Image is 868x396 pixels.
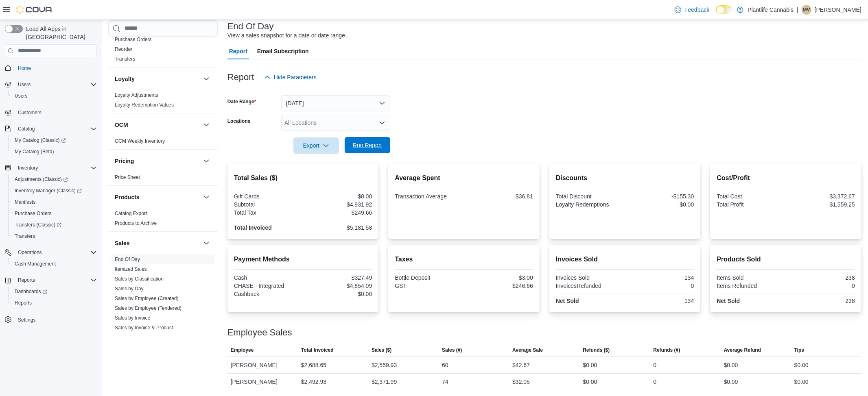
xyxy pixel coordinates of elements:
button: Reports [8,297,100,309]
span: Reports [15,300,32,306]
button: Catalog [15,124,38,134]
button: Sales [115,239,200,247]
a: Price Sheet [115,174,140,180]
span: Sales by Classification [115,276,164,282]
a: Dashboards [8,286,100,297]
h3: Employee Sales [227,328,292,337]
span: Itemized Sales [115,266,147,272]
button: Users [8,90,100,102]
button: Run Report [345,137,390,153]
button: Export [293,137,339,154]
button: Cash Management [8,258,100,270]
div: $0.00 [305,291,372,297]
a: Dashboards [11,287,50,296]
a: Inventory Manager (Classic) [11,186,85,196]
h3: Loyalty [115,75,135,83]
span: Reports [18,277,35,283]
span: My Catalog (Beta) [15,148,54,155]
div: $0.00 [583,377,597,387]
a: Products to Archive [115,220,157,226]
button: OCM [201,120,211,130]
span: Users [11,91,97,101]
span: OCM Weekly Inventory [115,138,165,144]
h3: Pricing [115,157,134,165]
span: MV [803,5,810,15]
span: Adjustments (Classic) [11,174,97,184]
div: 0 [654,360,657,370]
button: Purchase Orders [8,208,100,219]
button: Catalog [2,123,100,135]
button: [DATE] [281,95,390,111]
a: Sales by Day [115,286,144,292]
span: Users [18,81,31,88]
div: $246.66 [466,283,533,289]
div: InvoicesRefunded [556,283,623,289]
a: Reorder [115,46,132,52]
span: Inventory [15,163,97,173]
div: Loyalty [108,90,218,113]
span: Users [15,93,27,99]
a: Reports [11,298,35,308]
a: Sales by Classification [115,276,164,282]
button: Sales [201,238,211,248]
a: Adjustments (Classic) [8,174,100,185]
div: $2,688.65 [301,360,326,370]
a: Inventory Manager (Classic) [8,185,100,196]
button: Reports [2,274,100,286]
div: GST [395,283,462,289]
span: Operations [15,248,97,257]
span: Total Invoiced [301,347,334,353]
div: $2,492.93 [301,377,326,387]
div: Gift Cards [234,193,302,200]
span: End Of Day [115,256,140,263]
span: Inventory Manager (Classic) [11,186,97,196]
button: Inventory [2,162,100,174]
a: Itemized Sales [115,266,147,272]
div: Sales [108,255,218,394]
div: $5,181.58 [305,224,372,231]
a: Transfers [11,231,38,241]
span: Purchase Orders [115,36,152,43]
span: Reorder [115,46,132,52]
div: [PERSON_NAME] [227,357,298,373]
span: Email Subscription [257,43,309,59]
a: My Catalog (Beta) [11,147,57,157]
button: Open list of options [379,120,385,126]
a: Transfers (Classic) [11,220,65,230]
div: CHASE - Integrated [234,283,302,289]
div: Subtotal [234,201,302,208]
strong: Net Sold [717,298,740,304]
button: Customers [2,107,100,118]
button: Loyalty [201,74,211,84]
span: Transfers [115,56,135,62]
div: 0 [627,283,694,289]
span: Settings [18,317,35,323]
a: Loyalty Adjustments [115,92,158,98]
span: Home [15,63,97,73]
a: OCM Weekly Inventory [115,138,165,144]
div: Products [108,209,218,231]
div: OCM [108,136,218,149]
div: Total Discount [556,193,623,200]
span: Run Report [353,141,382,149]
span: Sales by Invoice & Product [115,324,173,331]
span: Manifests [15,199,35,205]
a: Cash Management [11,259,59,269]
span: Operations [18,249,42,256]
h3: End Of Day [227,22,274,31]
a: Feedback [671,2,713,18]
div: Total Profit [717,201,784,208]
div: 134 [627,274,694,281]
a: Loyalty Redemption Values [115,102,174,108]
span: Cash Management [15,261,56,267]
button: Manifests [8,196,100,208]
a: Sales by Employee (Tendered) [115,305,181,311]
span: Customers [18,109,42,116]
strong: Total Invoiced [234,224,272,231]
img: Cova [16,6,53,14]
span: Dark Mode [716,14,716,14]
div: $32.05 [512,377,530,387]
div: 0 [654,377,657,387]
h2: Discounts [556,173,694,183]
